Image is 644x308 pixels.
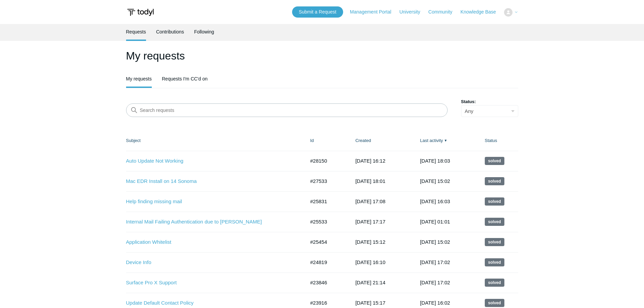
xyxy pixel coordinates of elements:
td: #25454 [304,232,349,252]
a: Requests [126,24,146,40]
a: Last activity▼ [420,138,443,143]
a: Knowledge Base [460,8,503,16]
input: Search requests [126,103,448,117]
span: This request has been solved [485,279,504,287]
span: This request has been solved [485,197,504,206]
a: Created [355,138,371,143]
th: Id [304,131,349,151]
a: Submit a Request [292,6,343,18]
a: Contributions [156,24,184,40]
span: This request has been solved [485,177,504,185]
a: Surface Pro X Support [126,279,295,287]
time: 2025-04-21T16:02:55+00:00 [420,300,450,306]
a: Following [194,24,214,40]
td: #25831 [304,191,349,212]
a: Application Whitelist [126,238,295,246]
time: 2025-06-30T17:08:50+00:00 [355,198,385,204]
time: 2025-03-25T21:14:56+00:00 [355,280,385,285]
th: Status [478,131,518,151]
img: Todyl Support Center Help Center home page [126,6,155,19]
td: #24819 [304,252,349,273]
a: Device Info [126,259,295,266]
span: This request has been solved [485,157,504,165]
a: Update Default Contact Policy [126,299,295,307]
a: Auto Update Not Working [126,157,295,165]
time: 2025-06-01T17:02:15+00:00 [420,259,450,265]
h1: My requests [126,48,518,64]
time: 2025-03-28T15:17:04+00:00 [355,300,385,306]
a: Requests I'm CC'd on [162,71,208,87]
time: 2025-09-16T16:12:14+00:00 [355,158,385,164]
span: This request has been solved [485,258,504,266]
time: 2025-07-13T15:02:19+00:00 [420,239,450,245]
a: University [399,8,427,16]
time: 2025-04-22T17:02:41+00:00 [420,280,450,285]
label: Status: [461,98,518,105]
span: This request has been solved [485,299,504,307]
time: 2025-06-12T15:12:11+00:00 [355,239,385,245]
time: 2025-06-17T17:17:57+00:00 [355,219,385,224]
time: 2025-07-29T16:03:10+00:00 [420,198,450,204]
th: Subject [126,131,304,151]
a: Help finding missing mail [126,198,295,206]
time: 2025-09-17T18:03:02+00:00 [420,158,450,164]
a: Mac EDR Install on 14 Sonoma [126,177,295,185]
span: This request has been solved [485,238,504,246]
a: Management Portal [350,8,398,16]
a: Internal Mail Failing Authentication due to [PERSON_NAME] [126,218,295,226]
time: 2025-07-17T01:01:54+00:00 [420,219,450,224]
td: #23846 [304,273,349,293]
td: #28150 [304,151,349,171]
td: #27533 [304,171,349,191]
time: 2025-08-19T18:01:45+00:00 [355,178,385,184]
time: 2025-05-12T16:10:01+00:00 [355,259,385,265]
time: 2025-09-16T15:02:52+00:00 [420,178,450,184]
a: My requests [126,71,152,87]
span: ▼ [444,138,447,143]
td: #25533 [304,212,349,232]
a: Community [428,8,459,16]
span: This request has been solved [485,218,504,226]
